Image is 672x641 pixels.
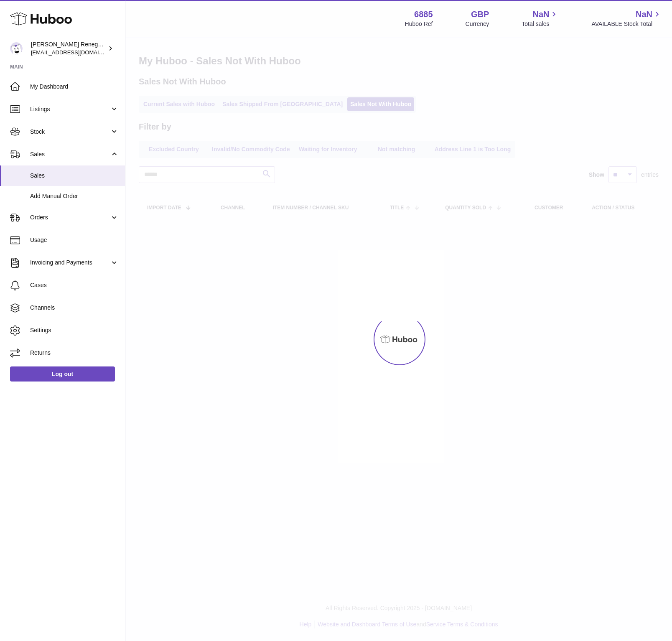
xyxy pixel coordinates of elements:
[30,128,110,136] span: Stock
[636,9,652,20] span: NaN
[30,214,110,221] span: Orders
[10,366,115,382] a: Log out
[30,326,119,334] span: Settings
[466,20,489,28] div: Currency
[591,9,662,28] a: NaN AVAILABLE Stock Total
[31,49,123,56] span: [EMAIL_ADDRESS][DOMAIN_NAME]
[30,236,119,244] span: Usage
[591,20,662,28] span: AVAILABLE Stock Total
[30,259,110,267] span: Invoicing and Payments
[405,20,433,28] div: Huboo Ref
[522,20,559,28] span: Total sales
[30,150,110,158] span: Sales
[30,83,119,91] span: My Dashboard
[31,41,106,56] div: [PERSON_NAME] Renegade Productions -UK account
[414,9,433,20] strong: 6885
[532,9,549,20] span: NaN
[30,172,119,180] span: Sales
[522,9,559,28] a: NaN Total sales
[30,304,119,312] span: Channels
[30,105,110,113] span: Listings
[10,42,23,55] img: directordarren@gmail.com
[30,192,119,200] span: Add Manual Order
[30,349,119,357] span: Returns
[471,9,489,20] strong: GBP
[30,281,119,289] span: Cases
